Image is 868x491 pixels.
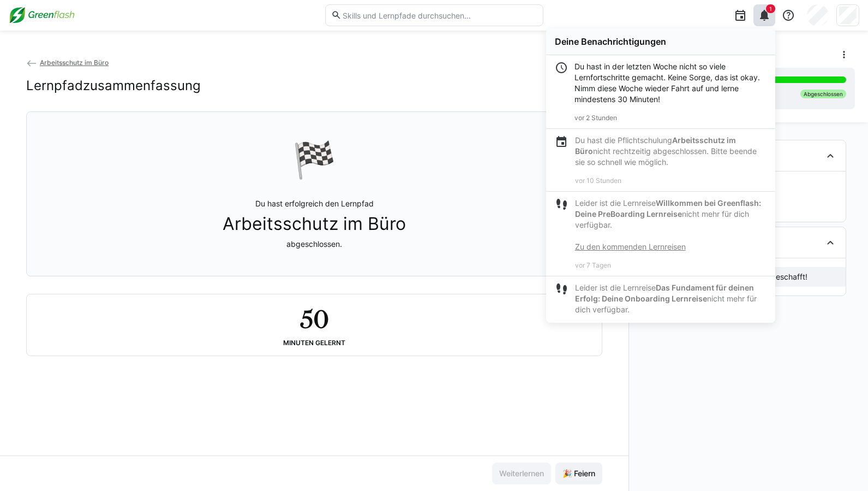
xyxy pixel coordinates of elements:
button: 🎉 Feiern [555,463,602,484]
div: Minuten gelernt [283,339,345,347]
h2: Lernpfadzusammenfassung [26,78,201,94]
a: Zu den kommenden Lernreisen [575,242,686,251]
p: Leider ist die Lernreise nicht mehr für dich verfügbar. [575,282,767,337]
button: Weiterlernen [492,463,551,484]
div: 🏁 [292,138,336,181]
div: Abgeschlossen [800,90,846,98]
span: Weiterlernen [498,468,546,479]
span: vor 10 Stunden [575,176,621,185]
div: Du hast in der letzten Woche nicht so viele Lernfortschritte gemacht. Keine Sorge, das ist okay. ... [574,61,767,105]
span: vor 2 Stunden [574,114,617,122]
input: Skills und Lernpfade durchsuchen… [342,10,537,20]
div: Deine Benachrichtigungen [555,36,767,47]
p: Leider ist die Lernreise nicht mehr für dich verfügbar. [575,198,767,252]
strong: Willkommen bei Greenflash: Deine PreBoarding Lernreise [575,198,761,218]
span: 1 [769,5,772,12]
p: Du hast die Pflichtschulung nicht rechtzeitig abgeschlossen. Bitte beende sie so schnell wie mögl... [575,135,767,168]
strong: Das Fundament für deinen Erfolg: Deine Onboarding Lernreise [575,283,754,303]
h2: 50 [300,303,328,335]
span: Arbeitsschutz im Büro [40,58,109,67]
span: Arbeitsschutz im Büro [223,214,406,234]
a: Arbeitsschutz im Büro [26,58,109,67]
span: vor 7 Tagen [575,261,611,269]
p: Du hast erfolgreich den Lernpfad abgeschlossen. [223,198,406,250]
span: 🎉 Feiern [561,468,597,479]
